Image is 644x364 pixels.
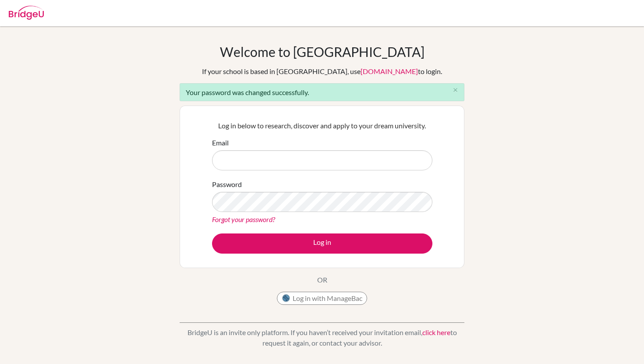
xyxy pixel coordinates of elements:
a: click here [422,328,450,336]
a: Forgot your password? [212,215,275,223]
button: Close [446,84,464,97]
h1: Welcome to [GEOGRAPHIC_DATA] [220,44,425,60]
label: Password [212,179,242,190]
p: Log in below to research, discover and apply to your dream university. [212,120,432,131]
label: Email [212,138,229,148]
button: Log in [212,233,432,254]
div: If your school is based in [GEOGRAPHIC_DATA], use to login. [202,66,442,77]
p: OR [317,275,327,285]
p: BridgeU is an invite only platform. If you haven’t received your invitation email, to request it ... [180,327,464,348]
img: Bridge-U [9,6,44,20]
button: Log in with ManageBac [277,292,367,305]
a: [DOMAIN_NAME] [361,67,418,75]
i: close [452,87,459,93]
div: Your password was changed successfully. [180,83,464,101]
